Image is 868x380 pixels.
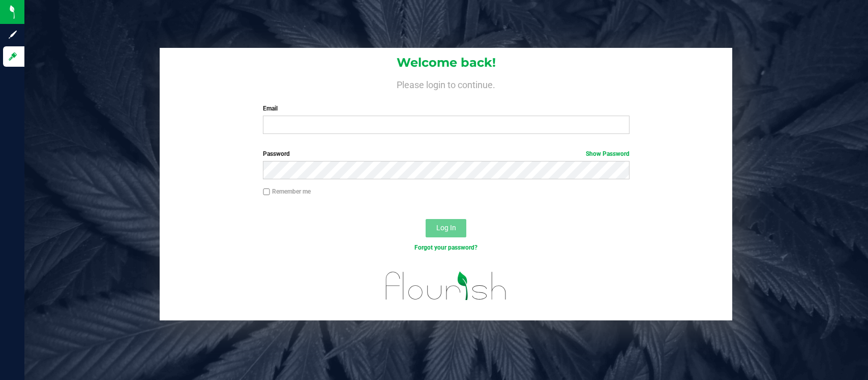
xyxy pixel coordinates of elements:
label: Remember me [263,187,311,196]
inline-svg: Sign up [8,30,18,40]
input: Remember me [263,188,270,196]
inline-svg: Log in [8,51,18,62]
a: Show Password [586,150,630,157]
label: Email [263,104,630,113]
img: flourish_logo.svg [375,263,518,309]
h4: Please login to continue. [160,77,732,90]
span: Password [263,150,290,157]
span: Log In [436,224,456,232]
h1: Welcome back! [160,56,732,69]
a: Forgot your password? [414,244,477,251]
button: Log In [426,219,466,237]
